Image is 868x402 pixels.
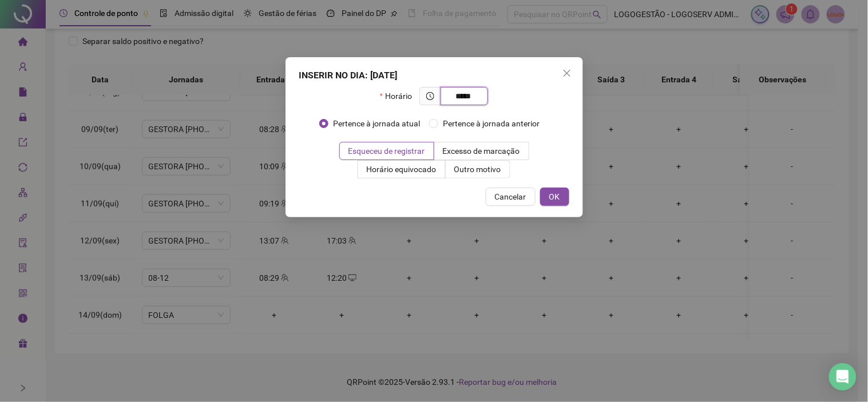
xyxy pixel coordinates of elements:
span: Pertence à jornada anterior [438,117,544,130]
span: Excesso de marcação [443,146,520,156]
button: OK [540,188,569,206]
span: close [562,69,572,78]
div: Open Intercom Messenger [829,363,857,391]
button: Cancelar [486,188,536,206]
span: clock-circle [426,92,434,100]
div: INSERIR NO DIA : [DATE] [299,69,569,82]
span: OK [549,190,560,203]
button: Close [558,64,576,82]
span: Pertence à jornada atual [328,117,425,130]
span: Outro motivo [454,165,501,174]
span: Esqueceu de registrar [348,146,425,156]
span: Cancelar [495,190,526,203]
label: Horário [380,87,419,105]
span: Horário equivocado [367,165,437,174]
